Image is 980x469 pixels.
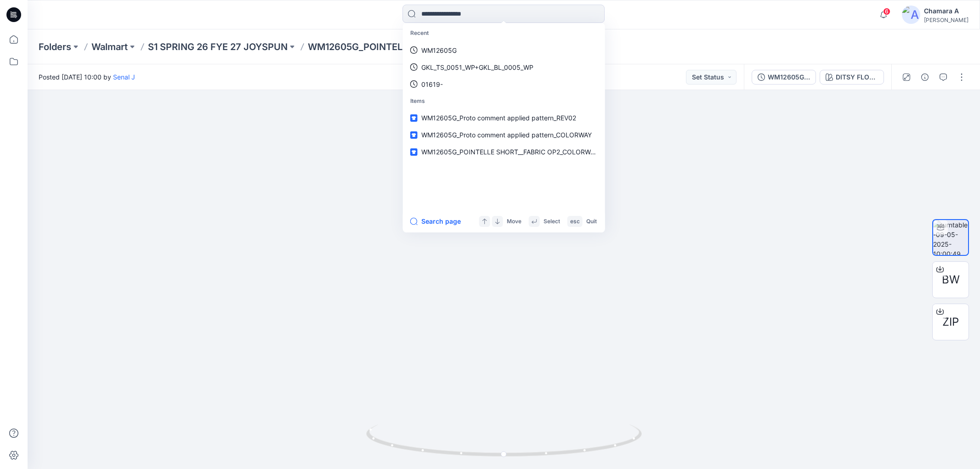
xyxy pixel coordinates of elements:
p: Items [405,93,603,110]
div: WM12605G_POINTELLE SHORT__FABRIC OP2_COLORWAY [768,72,810,82]
a: WM12605G_Proto comment applied pattern_COLORWAY [405,126,603,143]
div: DITSY FLORAL V1 CW7 VIVID WHITE [836,72,878,82]
p: 01619- [421,79,443,89]
span: WM12605G_Proto comment applied pattern_COLORWAY [421,131,592,139]
a: 01619- [405,76,603,93]
a: Folders [39,40,71,53]
a: S1 SPRING 26 FYE 27 JOYSPUN [148,40,288,53]
a: Walmart [91,40,128,53]
img: turntable-09-05-2025-10:00:49 [933,220,968,255]
p: WM12605G [421,45,457,55]
p: GKL_TS_0051_WP+GKL_BL_0005_WP [421,62,533,72]
p: esc [570,217,580,226]
span: ZIP [942,314,959,330]
p: Move [507,217,521,226]
span: Posted [DATE] 10:00 by [39,72,135,82]
span: WM12605G_Proto comment applied pattern_REV02 [421,114,576,122]
p: Quit [586,217,597,226]
span: WM12605G_POINTELLE SHORT__FABRIC OP2_COLORWAY_REV1 [421,148,616,156]
span: 6 [883,8,890,15]
a: WM12605G_POINTELLE SHORT__FABRIC OP2_COLORWAY_REV1 [405,143,603,160]
a: WM12605G [405,42,603,59]
button: Search page [410,216,461,227]
a: WM12605G_Proto comment applied pattern_REV02 [405,109,603,126]
a: GKL_TS_0051_WP+GKL_BL_0005_WP [405,59,603,76]
div: [PERSON_NAME] [924,17,969,23]
p: Select [544,217,560,226]
div: Chamara A [924,6,969,17]
button: DITSY FLORAL V1 CW7 VIVID WHITE [820,70,884,85]
button: Details [918,70,932,85]
p: Recent [405,25,603,42]
p: WM12605G_POINTELLE SHORT__FABRIC OP2_COLORWAY [308,40,522,53]
button: WM12605G_POINTELLE SHORT__FABRIC OP2_COLORWAY [752,70,816,85]
img: avatar [902,6,920,24]
span: BW [942,271,960,288]
a: Senal J [113,73,135,81]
